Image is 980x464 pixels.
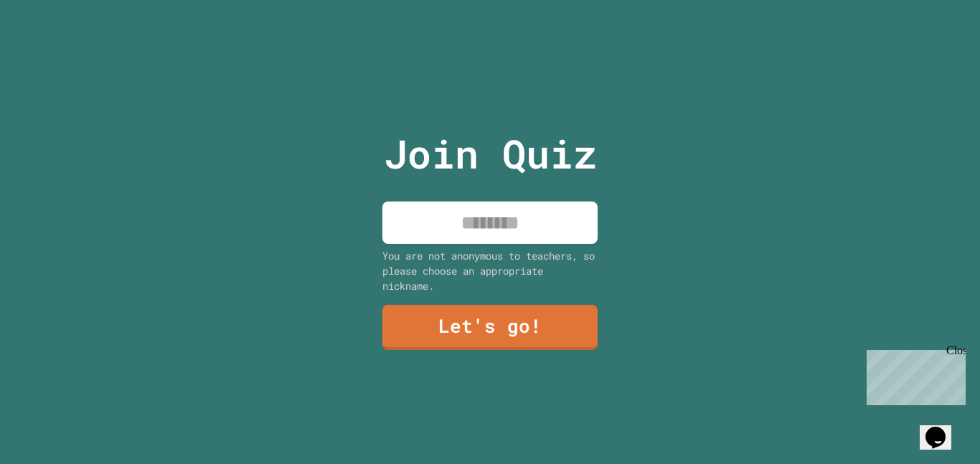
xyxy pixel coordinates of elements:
iframe: chat widget [861,344,966,405]
iframe: chat widget [920,407,966,450]
p: Join Quiz [384,124,597,184]
div: Chat with us now!Close [6,6,99,91]
div: You are not anonymous to teachers, so please choose an appropriate nickname. [382,248,598,293]
a: Let's go! [382,305,598,350]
